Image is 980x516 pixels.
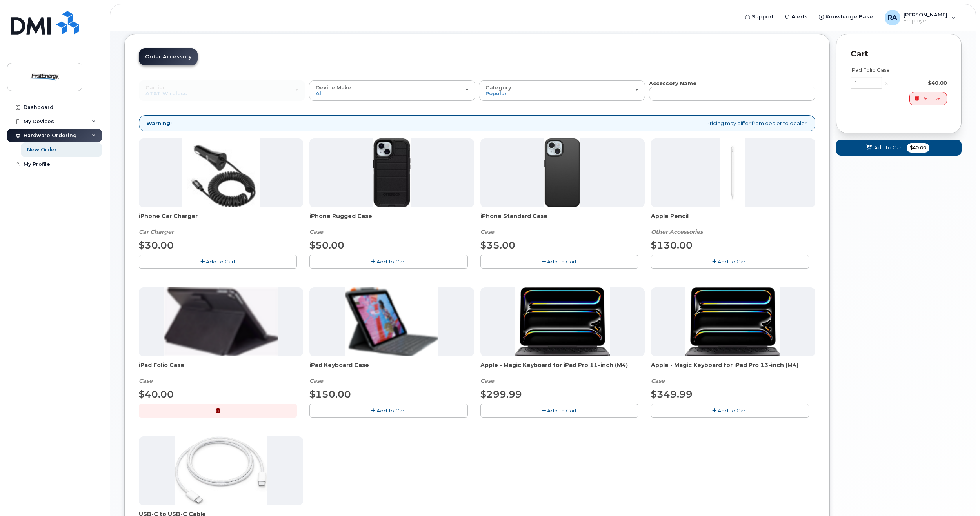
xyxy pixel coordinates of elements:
[651,389,693,400] span: $349.99
[309,255,467,269] button: Add To Cart
[651,240,693,251] span: $130.00
[480,404,638,418] button: Add To Cart
[139,212,303,236] div: iPhone Car Charger
[882,79,891,87] div: x
[879,10,961,25] div: Resetar, Andrew W
[480,212,645,236] div: iPhone Standard Case
[907,143,929,153] span: $40.00
[480,255,638,269] button: Add To Cart
[309,228,323,235] em: Case
[376,258,406,265] span: Add To Cart
[891,79,947,87] div: $40.00
[345,287,438,356] img: keyboard.png
[309,389,351,400] span: $150.00
[485,84,511,91] span: Category
[752,13,774,21] span: Support
[946,482,974,510] iframe: Messenger Launcher
[836,140,962,156] button: Add to Cart $40.00
[651,377,665,384] em: Case
[720,138,745,207] img: PencilPro.jpg
[175,436,267,505] img: USB-C.jpg
[480,240,515,251] span: $35.00
[547,407,577,414] span: Add To Cart
[651,361,815,377] span: Apple - Magic Keyboard for iPad Pro 13‑inch (M4)
[813,9,878,25] a: Knowledge Base
[791,13,808,21] span: Alerts
[909,92,947,105] button: Remove
[376,407,406,414] span: Add To Cart
[544,138,580,207] img: Symmetry.jpg
[480,361,645,385] div: Apple - Magic Keyboard for iPad Pro 11‑inch (M4)
[779,9,813,25] a: Alerts
[309,404,467,418] button: Add To Cart
[145,54,191,60] span: Order Accessory
[373,138,410,207] img: Defender.jpg
[139,228,174,235] em: Car Charger
[480,377,494,384] em: Case
[480,389,522,400] span: $299.99
[182,138,260,207] img: iphonesecg.jpg
[479,80,645,101] button: Category Popular
[139,361,303,377] span: iPad Folio Case
[139,115,815,131] div: Pricing may differ from dealer to dealer!
[888,13,897,22] span: RA
[718,258,747,265] span: Add To Cart
[309,240,344,251] span: $50.00
[164,287,278,356] img: folio.png
[685,287,780,356] img: magic_keyboard_for_ipad_pro.png
[139,255,297,269] button: Add To Cart
[740,9,779,25] a: Support
[139,212,303,228] span: iPhone Car Charger
[651,361,815,385] div: Apple - Magic Keyboard for iPad Pro 13‑inch (M4)
[309,377,323,384] em: Case
[309,80,475,101] button: Device Make All
[485,90,507,96] span: Popular
[515,287,610,356] img: magic_keyboard_for_ipad_pro.png
[316,84,351,91] span: Device Make
[309,361,474,377] span: iPad Keyboard Case
[904,18,947,24] span: Employee
[651,228,703,235] em: Other Accessories
[651,212,815,236] div: Apple Pencil
[651,255,809,269] button: Add To Cart
[651,212,815,228] span: Apple Pencil
[480,228,494,235] em: Case
[825,13,873,21] span: Knowledge Base
[316,90,323,96] span: All
[922,95,940,102] span: Remove
[480,212,645,228] span: iPhone Standard Case
[851,48,947,60] p: Cart
[651,404,809,418] button: Add To Cart
[146,120,172,127] strong: Warning!
[139,240,174,251] span: $30.00
[139,389,174,400] span: $40.00
[649,80,696,86] strong: Accessory Name
[718,407,747,414] span: Add To Cart
[904,11,947,18] span: [PERSON_NAME]
[480,361,645,377] span: Apple - Magic Keyboard for iPad Pro 11‑inch (M4)
[851,66,947,74] div: iPad Folio Case
[309,361,474,385] div: iPad Keyboard Case
[309,212,474,228] span: iPhone Rugged Case
[547,258,577,265] span: Add To Cart
[874,144,904,151] span: Add to Cart
[206,258,236,265] span: Add To Cart
[309,212,474,236] div: iPhone Rugged Case
[139,361,303,385] div: iPad Folio Case
[139,377,153,384] em: Case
